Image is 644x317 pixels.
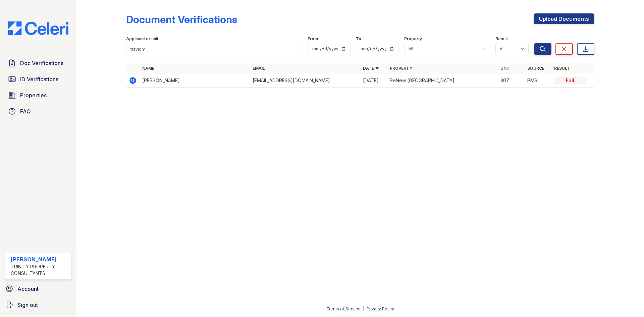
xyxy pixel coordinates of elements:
[126,36,158,42] label: Applicant or unit
[554,66,570,71] a: Result
[11,263,68,277] div: Trinity Property Consultants
[5,72,71,86] a: ID Verifications
[3,282,74,296] a: Account
[5,105,71,118] a: FAQ
[11,255,68,263] div: [PERSON_NAME]
[126,13,237,25] div: Document Verifications
[360,74,387,88] td: [DATE]
[253,66,265,71] a: Email
[5,56,71,70] a: Doc Verifications
[534,13,594,24] a: Upload Documents
[554,77,586,84] div: Fail
[527,66,544,71] a: Source
[250,74,360,88] td: [EMAIL_ADDRESS][DOMAIN_NAME]
[5,89,71,102] a: Properties
[498,74,525,88] td: 307
[387,74,497,88] td: ReNew [GEOGRAPHIC_DATA]
[126,43,302,55] input: Search by name, email, or unit number
[3,298,74,312] a: Sign out
[367,306,394,311] a: Privacy Policy
[3,21,74,35] img: CE_Logo_Blue-a8612792a0a2168367f1c8372b55b34899dd931a85d93a1a3d3e32e68fde9ad4.png
[500,66,511,71] a: Unit
[20,91,47,99] span: Properties
[20,59,63,67] span: Doc Verifications
[495,36,508,42] label: Result
[20,75,58,83] span: ID Verifications
[363,306,364,311] div: |
[17,301,38,309] span: Sign out
[20,107,31,115] span: FAQ
[326,306,361,311] a: Terms of Service
[17,285,39,293] span: Account
[390,66,412,71] a: Property
[140,74,250,88] td: [PERSON_NAME]
[356,36,361,42] label: To
[142,66,154,71] a: Name
[525,74,551,88] td: PMS
[404,36,422,42] label: Property
[363,66,379,71] a: Date ▼
[308,36,318,42] label: From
